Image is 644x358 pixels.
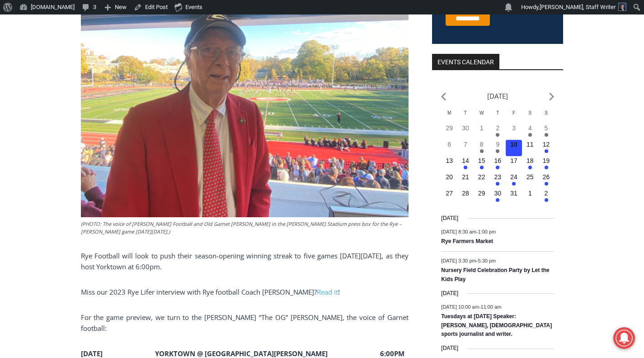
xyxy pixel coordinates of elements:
[457,140,474,156] button: 7
[506,189,522,205] button: 31
[446,173,453,181] time: 20
[317,287,338,296] a: Read it
[522,110,538,124] div: Saturday
[490,110,506,124] div: Thursday
[441,189,457,205] button: 27
[81,250,409,272] p: Rye Football will look to push their season-opening winning streak to five games [DATE][DATE], as...
[441,214,458,223] time: [DATE]
[441,344,458,353] time: [DATE]
[478,258,496,263] span: 5:30 pm
[478,229,496,234] span: 1:00 pm
[496,110,499,115] span: T
[510,173,517,181] time: 24
[457,110,474,124] div: Tuesday
[545,124,548,132] time: 5
[522,172,538,189] button: 25
[487,90,508,102] li: [DATE]
[462,157,469,164] time: 14
[81,312,409,334] p: For the game preview, we turn to the [PERSON_NAME] “The OG” [PERSON_NAME], the voice of Garnet fo...
[441,267,549,283] a: Nursery Field Celebration Party by Let the Kids Play
[481,304,502,310] span: 11:00 am
[545,198,548,202] em: Has events
[441,124,457,140] button: 29
[494,157,502,164] time: 16
[457,172,474,189] button: 21
[457,124,474,140] button: 30
[432,54,499,69] h2: Events Calendar
[526,173,534,181] time: 25
[506,172,522,189] button: 24 Has events
[81,286,409,297] p: Miss our 2023 Rye Lifer interview with Rye football Coach [PERSON_NAME]? !
[545,190,548,197] time: 2
[462,190,469,197] time: 28
[528,124,532,132] time: 4
[446,157,453,164] time: 13
[441,238,493,245] a: Rye Farmers Market
[540,4,616,10] span: [PERSON_NAME], Staff Writer
[447,110,451,115] span: M
[510,157,517,164] time: 17
[474,156,490,172] button: 15 Has events
[490,189,506,205] button: 30 Has events
[545,110,548,115] span: S
[512,124,516,132] time: 3
[479,110,484,115] span: W
[441,156,457,172] button: 13
[441,92,446,101] a: Previous month
[538,110,555,124] div: Sunday
[496,124,499,132] time: 2
[494,190,502,197] time: 30
[441,304,501,310] time: -
[538,172,555,189] button: 26 Has events
[543,157,550,164] time: 19
[474,172,490,189] button: 22
[441,258,476,263] span: [DATE] 3:30 pm
[478,173,485,181] time: 22
[480,149,484,153] em: Has events
[474,110,490,124] div: Wednesday
[538,140,555,156] button: 12 Has events
[446,190,453,197] time: 27
[81,220,409,236] figcaption: (PHOTO: The voice of [PERSON_NAME] Football and Old Garnet [PERSON_NAME] in the [PERSON_NAME] Sta...
[81,349,404,358] strong: [DATE] YORKTOWN @ [GEOGRAPHIC_DATA][PERSON_NAME] 6:00PM
[490,156,506,172] button: 16 Has events
[496,166,499,169] em: Has events
[441,229,476,234] span: [DATE] 8:30 am
[457,189,474,205] button: 28
[441,289,458,298] time: [DATE]
[545,182,548,186] em: Has events
[538,189,555,205] button: 2 Has events
[462,173,469,181] time: 21
[528,110,531,115] span: S
[496,149,499,153] em: Has events
[506,124,522,140] button: 3
[522,140,538,156] button: 11
[526,157,534,164] time: 18
[543,173,550,181] time: 26
[490,140,506,156] button: 9 Has events
[474,124,490,140] button: 1
[549,92,554,101] a: Next month
[543,141,550,148] time: 12
[478,157,485,164] time: 15
[496,182,499,186] em: Has events
[441,229,496,234] time: -
[496,141,499,148] time: 9
[526,141,534,148] time: 11
[441,313,552,338] a: Tuesdays at [DATE] Speaker: [PERSON_NAME], [DEMOGRAPHIC_DATA] sports journalist and writer.
[446,124,453,132] time: 29
[441,304,479,310] span: [DATE] 10:00 am
[522,124,538,140] button: 4 Has events
[528,166,532,169] em: Has events
[506,110,522,124] div: Friday
[538,124,555,140] button: 5 Has events
[512,182,516,186] em: Has events
[480,124,484,132] time: 1
[496,133,499,137] em: Has events
[474,189,490,205] button: 29
[545,149,548,153] em: Has events
[538,156,555,172] button: 19 Has events
[496,198,499,202] em: Has events
[494,173,502,181] time: 23
[490,172,506,189] button: 23 Has events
